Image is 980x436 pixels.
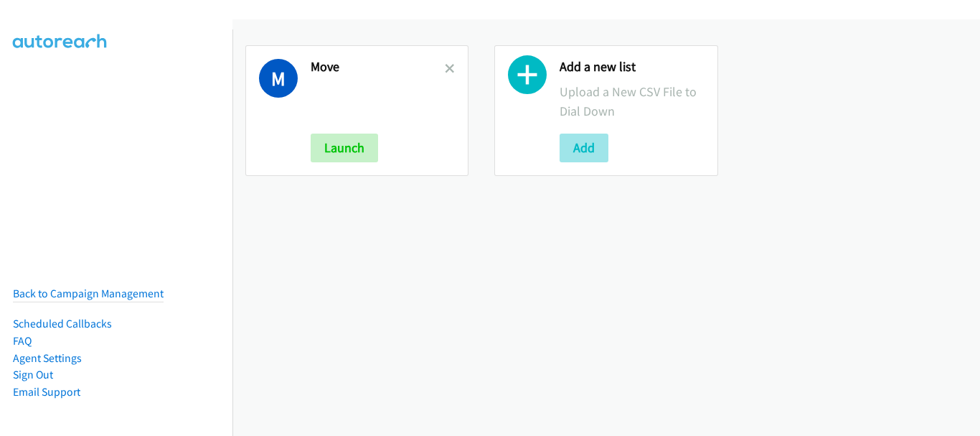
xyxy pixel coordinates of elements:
[560,82,704,121] p: Upload a New CSV File to Dial Down
[259,59,298,98] h1: M
[560,59,704,75] h2: Add a new list
[13,317,112,330] a: Scheduled Callbacks
[13,368,53,381] a: Sign Out
[13,385,80,399] a: Email Support
[311,59,445,75] h2: Move
[13,287,164,300] a: Back to Campaign Management
[13,351,82,365] a: Agent Settings
[560,134,608,162] button: Add
[311,134,378,162] button: Launch
[13,334,32,348] a: FAQ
